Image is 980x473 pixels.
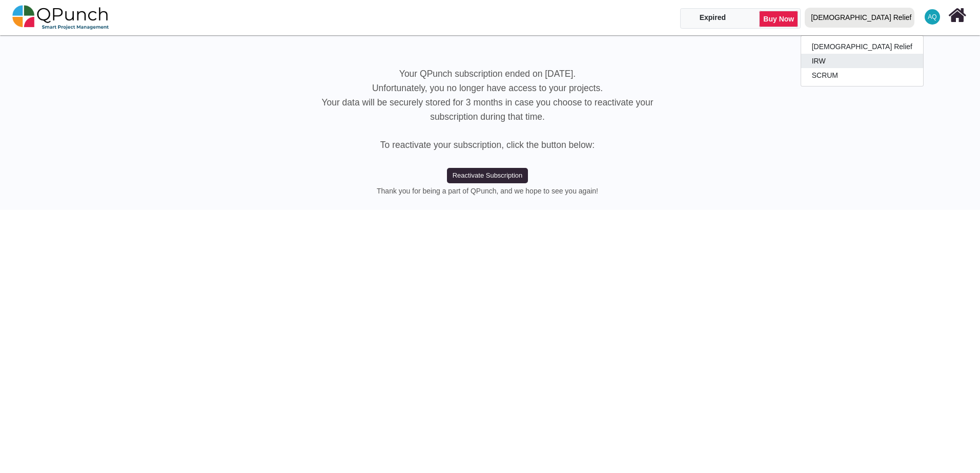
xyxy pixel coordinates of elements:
a: [DEMOGRAPHIC_DATA] Relief [801,1,918,34]
img: qpunch-sp.fa6292f.png [12,2,109,33]
h5: Unfortunately, you no longer have access to your projects. [8,83,967,94]
div: [DEMOGRAPHIC_DATA] Relief [811,9,911,27]
button: Reactivate Subscription [447,168,528,183]
span: AQ [928,14,936,20]
h5: subscription during that time. [8,112,967,122]
a: [DEMOGRAPHIC_DATA] Relief [801,39,923,54]
h5: To reactivate your subscription, click the button below: [8,140,967,150]
ul: [DEMOGRAPHIC_DATA] Relief [801,35,924,87]
h5: Your QPunch subscription ended on [DATE]. [8,69,967,79]
a: IRW [801,54,923,68]
a: AQ [918,1,946,33]
span: Expired [700,13,726,21]
h5: Your data will be securely stored for 3 months in case you choose to reactivate your [8,97,967,108]
span: Aamar Qayum [925,9,940,25]
i: Home [948,6,966,25]
a: SCRUM [801,68,923,82]
a: Buy Now [759,11,798,27]
h6: Thank you for being a part of QPunch, and we hope to see you again! [8,187,967,196]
